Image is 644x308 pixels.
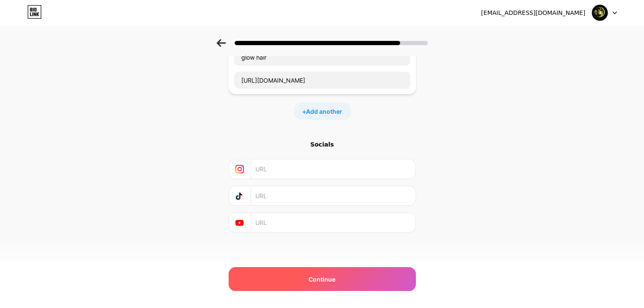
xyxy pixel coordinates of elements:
[309,275,335,284] span: Continue
[255,213,410,232] input: URL
[234,49,410,66] input: Link name
[234,72,410,89] input: URL
[294,103,351,120] div: +
[592,5,608,21] img: ELENI GLOSSIDI
[255,186,410,205] input: URL
[306,107,342,116] span: Add another
[255,159,410,178] input: URL
[229,140,416,149] div: Socials
[481,9,585,17] div: [EMAIL_ADDRESS][DOMAIN_NAME]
